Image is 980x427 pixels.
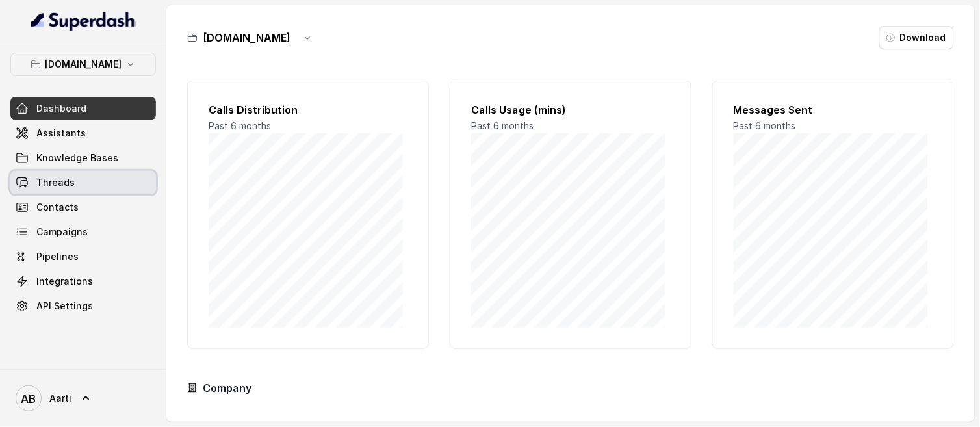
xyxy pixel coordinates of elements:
button: [DOMAIN_NAME] [10,53,156,76]
span: Integrations [36,275,93,288]
button: Download [879,26,954,49]
p: [DOMAIN_NAME] [45,57,122,72]
span: Pipelines [36,250,79,263]
a: Integrations [10,270,156,293]
a: Knowledge Bases [10,146,156,170]
img: light.svg [31,10,136,31]
a: Threads [10,171,156,194]
a: Contacts [10,196,156,219]
span: Threads [36,176,75,189]
h2: Calls Usage (mins) [471,102,670,118]
span: Past 6 months [734,120,796,131]
text: AB [21,392,36,406]
span: Knowledge Bases [36,151,118,164]
span: Assistants [36,127,86,140]
a: Aarti [10,380,156,417]
a: Assistants [10,122,156,145]
span: Past 6 months [209,120,271,131]
h2: Messages Sent [734,102,933,118]
a: Campaigns [10,220,156,244]
span: Aarti [49,392,71,405]
h2: Calls Distribution [209,102,407,118]
span: Dashboard [36,102,86,115]
span: Contacts [36,201,79,214]
a: Dashboard [10,97,156,120]
h3: Company [203,380,251,396]
span: Past 6 months [471,120,534,131]
span: API Settings [36,300,93,313]
a: Pipelines [10,245,156,268]
span: Campaigns [36,226,88,239]
h3: [DOMAIN_NAME] [203,30,290,45]
a: API Settings [10,294,156,318]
